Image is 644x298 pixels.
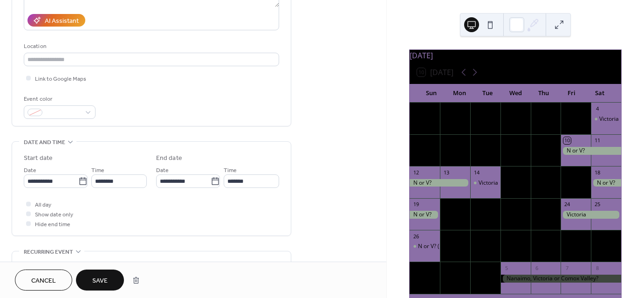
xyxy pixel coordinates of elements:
[503,105,510,112] div: 1
[561,211,621,219] div: Victoria
[500,275,621,283] div: Nanaimo, Victoria or Comox Valley?
[534,233,541,240] div: 30
[45,16,79,26] div: AI Assistant
[529,84,557,103] div: Thu
[35,210,73,220] span: Show date only
[594,201,601,208] div: 25
[24,166,36,175] span: Date
[594,105,601,112] div: 4
[563,233,570,240] div: 31
[410,179,470,187] div: N or V?
[224,166,237,175] span: Time
[599,115,619,123] div: Victoria
[410,211,440,219] div: N or V?
[27,14,85,27] button: AI Assistant
[503,169,510,176] div: 15
[412,169,419,176] div: 12
[501,84,529,103] div: Wed
[470,179,500,187] div: Victoria
[24,138,65,147] span: Date and time
[563,201,570,208] div: 24
[24,247,73,257] span: Recurring event
[586,84,614,103] div: Sat
[594,233,601,240] div: 1
[563,264,570,271] div: 7
[156,153,182,163] div: End date
[594,264,601,271] div: 8
[412,201,419,208] div: 19
[534,264,541,271] div: 6
[443,105,450,112] div: 29
[35,200,51,210] span: All day
[557,84,585,103] div: Fri
[473,264,480,271] div: 4
[412,137,419,144] div: 5
[591,115,621,123] div: Victoria
[503,201,510,208] div: 22
[561,147,621,155] div: N or V?
[24,94,94,104] div: Event color
[594,137,601,144] div: 11
[563,105,570,112] div: 3
[412,105,419,112] div: 28
[534,137,541,144] div: 9
[563,137,570,144] div: 10
[591,179,621,187] div: N or V?
[534,201,541,208] div: 23
[412,233,419,240] div: 26
[92,276,108,286] span: Save
[418,243,522,250] div: N or V? (Last availability until November)
[473,137,480,144] div: 7
[35,74,86,84] span: Link to Google Maps
[443,201,450,208] div: 20
[473,233,480,240] div: 28
[15,270,72,291] button: Cancel
[473,84,501,103] div: Tue
[443,169,450,176] div: 13
[479,179,498,187] div: Victoria
[91,166,104,175] span: Time
[76,270,124,291] button: Save
[412,264,419,271] div: 2
[417,84,445,103] div: Sun
[156,166,169,175] span: Date
[473,169,480,176] div: 14
[534,169,541,176] div: 16
[563,169,570,176] div: 17
[24,42,277,51] div: Location
[410,50,621,61] div: [DATE]
[35,220,70,229] span: Hide end time
[443,264,450,271] div: 3
[503,264,510,271] div: 5
[534,105,541,112] div: 2
[443,233,450,240] div: 27
[445,84,473,103] div: Mon
[24,153,53,163] div: Start date
[503,233,510,240] div: 29
[443,137,450,144] div: 6
[473,105,480,112] div: 30
[473,201,480,208] div: 21
[503,137,510,144] div: 8
[594,169,601,176] div: 18
[31,276,56,286] span: Cancel
[410,243,440,250] div: N or V? (Last availability until November)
